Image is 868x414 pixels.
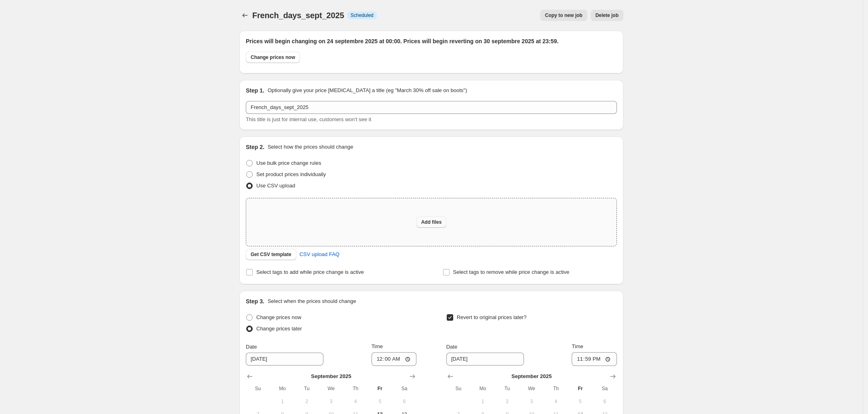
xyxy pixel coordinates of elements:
button: Add files [416,216,447,228]
span: Date [446,344,457,350]
th: Wednesday [520,382,544,395]
th: Saturday [392,382,416,395]
button: Price change jobs [239,10,251,21]
button: Saturday September 6 2025 [392,395,416,408]
button: Friday September 5 2025 [568,395,592,408]
th: Monday [471,382,495,395]
th: Tuesday [295,382,319,395]
button: Saturday September 6 2025 [593,395,617,408]
span: Revert to original prices later? [457,314,527,320]
span: Tu [298,385,316,392]
button: Delete job [591,10,623,21]
h2: Prices will begin changing on 24 septembre 2025 at 00:00. Prices will begin reverting on 30 septe... [246,37,617,45]
span: 6 [596,398,614,405]
h2: Step 2. [246,143,264,151]
span: CSV upload FAQ [300,250,340,258]
input: 12:00 [572,352,617,366]
button: Show next month, October 2025 [607,371,619,382]
span: Get CSV template [251,251,291,258]
span: Change prices now [256,314,301,320]
button: Wednesday September 3 2025 [319,395,343,408]
a: CSV upload FAQ [295,248,344,261]
span: Mo [273,385,291,392]
span: Copy to new job [545,12,583,19]
span: 3 [523,398,541,405]
span: Tu [498,385,516,392]
span: 5 [571,398,589,405]
span: Time [572,343,583,349]
button: Friday September 5 2025 [368,395,392,408]
button: Monday September 1 2025 [471,395,495,408]
span: Sa [395,385,413,392]
span: We [322,385,340,392]
button: Copy to new job [540,10,587,21]
th: Sunday [446,382,471,395]
input: 9/12/2025 [246,353,323,366]
span: Set product prices individually [256,171,326,177]
button: Get CSV template [246,249,296,260]
span: 2 [498,398,516,405]
span: 5 [371,398,389,405]
h2: Step 1. [246,86,264,95]
span: French_days_sept_2025 [252,11,344,20]
th: Wednesday [319,382,343,395]
button: Show previous month, August 2025 [445,371,456,382]
h2: Step 3. [246,297,264,305]
span: Use bulk price change rules [256,160,321,166]
th: Thursday [544,382,568,395]
button: Tuesday September 2 2025 [295,395,319,408]
span: Fr [571,385,589,392]
th: Monday [270,382,294,395]
span: Su [249,385,267,392]
span: 1 [474,398,492,405]
span: Mo [474,385,492,392]
span: Time [372,343,383,349]
th: Sunday [246,382,270,395]
span: 4 [346,398,364,405]
button: Show next month, October 2025 [407,371,418,382]
button: Wednesday September 3 2025 [520,395,544,408]
span: Use CSV upload [256,183,295,189]
span: Fr [371,385,389,392]
span: 3 [322,398,340,405]
input: 30% off holiday sale [246,101,617,114]
p: Select when the prices should change [268,297,356,305]
th: Friday [368,382,392,395]
input: 12:00 [372,352,417,366]
span: 4 [547,398,565,405]
th: Friday [568,382,592,395]
span: Select tags to add while price change is active [256,269,364,275]
span: 1 [273,398,291,405]
button: Thursday September 4 2025 [544,395,568,408]
button: Tuesday September 2 2025 [495,395,519,408]
th: Thursday [343,382,367,395]
button: Thursday September 4 2025 [343,395,367,408]
span: Sa [596,385,614,392]
span: Add files [421,219,442,225]
span: Th [346,385,364,392]
th: Saturday [593,382,617,395]
button: Monday September 1 2025 [270,395,294,408]
span: We [523,385,541,392]
button: Show previous month, August 2025 [244,371,256,382]
span: Scheduled [351,12,374,19]
span: Date [246,344,257,350]
span: This title is just for internal use, customers won't see it [246,116,371,122]
span: Select tags to remove while price change is active [453,269,570,275]
button: Change prices now [246,52,300,63]
span: Change prices now [251,54,295,61]
span: 6 [395,398,413,405]
p: Select how the prices should change [268,143,353,151]
span: Su [450,385,467,392]
span: Delete job [596,12,619,19]
p: Optionally give your price [MEDICAL_DATA] a title (eg "March 30% off sale on boots") [268,86,467,95]
span: Change prices later [256,326,302,332]
span: Th [547,385,565,392]
input: 9/12/2025 [446,353,524,366]
th: Tuesday [495,382,519,395]
span: 2 [298,398,316,405]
